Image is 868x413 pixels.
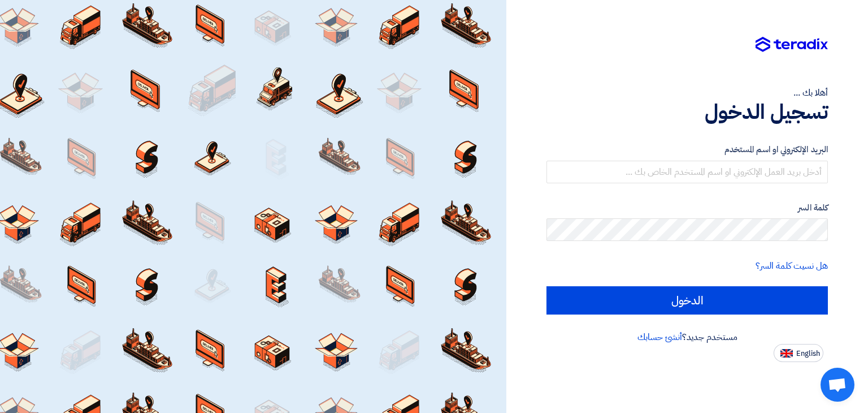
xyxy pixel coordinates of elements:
button: English [774,344,823,362]
img: Teradix logo [756,37,828,53]
div: أهلا بك ... [546,86,828,100]
label: كلمة السر [546,201,828,214]
div: Open chat [821,368,854,402]
h1: تسجيل الدخول [546,100,828,124]
div: مستخدم جديد؟ [546,330,828,344]
span: English [796,350,820,358]
label: البريد الإلكتروني او اسم المستخدم [546,143,828,156]
img: en-US.png [780,349,793,358]
input: أدخل بريد العمل الإلكتروني او اسم المستخدم الخاص بك ... [546,161,828,183]
a: هل نسيت كلمة السر؟ [756,259,828,273]
a: أنشئ حسابك [637,330,682,344]
input: الدخول [546,286,828,315]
